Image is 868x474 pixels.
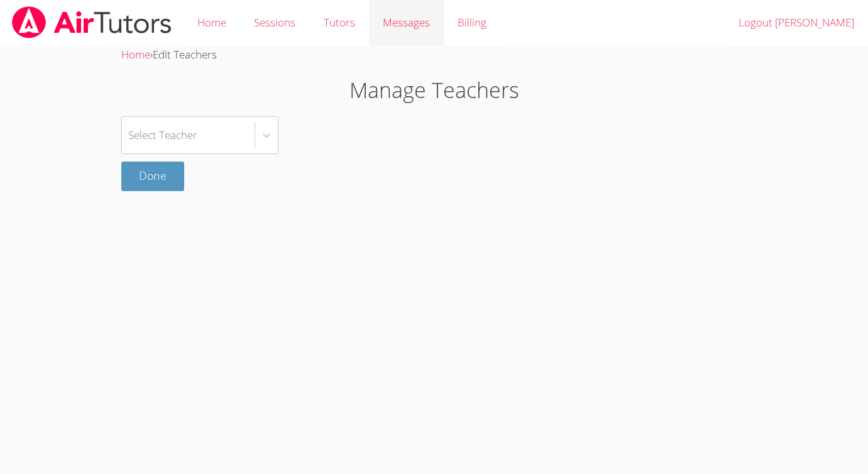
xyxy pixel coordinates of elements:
span: Edit Teachers [153,47,217,62]
span: Messages [383,15,430,30]
a: Done [121,162,184,191]
img: airtutors_banner-c4298cdbf04f3fff15de1276eac7730deb9818008684d7c2e4769d2f7ddbe033.png [11,6,173,38]
h1: Manage Teachers [121,74,746,106]
div: › [121,46,746,64]
a: Home [121,47,150,62]
div: Select Teacher [128,126,197,144]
